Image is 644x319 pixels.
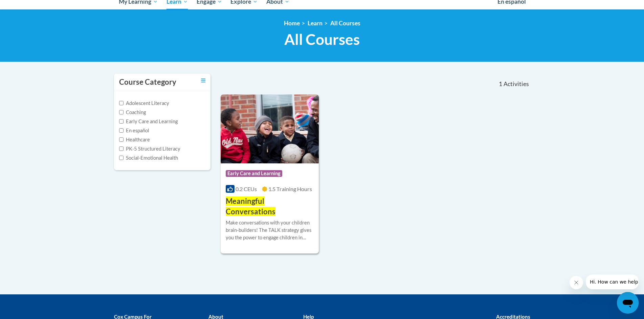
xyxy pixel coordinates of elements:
[201,77,205,84] a: Toggle collapse
[119,137,124,142] input: Checkbox for Options
[119,77,176,87] h3: Course Category
[330,20,360,27] a: All Courses
[586,274,639,289] iframe: Message from company
[284,20,300,27] a: Home
[119,136,150,143] label: Healthcare
[221,95,319,253] a: Course LogoEarly Care and Learning0.2 CEUs1.5 Training Hours Meaningful ConversationsMake convers...
[119,109,146,116] label: Coaching
[504,80,529,88] span: Activities
[119,127,149,134] label: En español
[221,95,319,163] img: Course Logo
[119,110,124,114] input: Checkbox for Options
[119,118,178,125] label: Early Care and Learning
[236,186,257,192] span: 0.2 CEUs
[119,154,178,162] label: Social-Emotional Health
[119,147,124,151] input: Checkbox for Options
[499,80,502,88] span: 1
[119,156,124,160] input: Checkbox for Options
[570,276,583,289] iframe: Close message
[119,101,124,105] input: Checkbox for Options
[268,186,312,192] span: 1.5 Training Hours
[226,170,282,177] span: Early Care and Learning
[284,30,360,48] span: All Courses
[226,196,275,216] span: Meaningful Conversations
[119,119,124,124] input: Checkbox for Options
[226,219,314,241] div: Make conversations with your children brain-builders! The TALK strategy gives you the power to en...
[119,128,124,133] input: Checkbox for Options
[119,145,180,153] label: PK-5 Structured Literacy
[308,20,323,27] a: Learn
[119,100,169,107] label: Adolescent Literacy
[617,292,639,314] iframe: Button to launch messaging window
[4,5,55,10] span: Hi. How can we help?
